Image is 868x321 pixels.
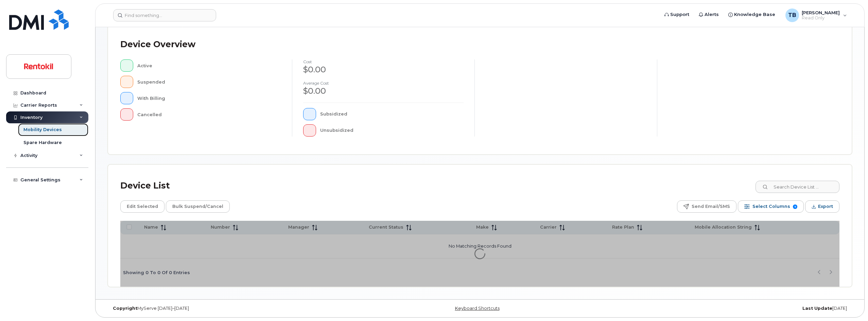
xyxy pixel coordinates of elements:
[120,177,170,195] div: Device List
[805,200,839,213] button: Export
[108,306,356,311] div: MyServe [DATE]–[DATE]
[120,36,195,53] div: Device Overview
[320,108,464,120] div: Subsidized
[604,306,852,311] div: [DATE]
[166,200,230,213] button: Bulk Suspend/Cancel
[694,8,724,21] a: Alerts
[838,291,863,316] iframe: Messenger Launcher
[734,11,775,18] span: Knowledge Base
[113,9,216,21] input: Find something...
[127,201,158,212] span: Edit Selected
[303,85,464,97] div: $0.00
[781,8,852,22] div: Tabatha Bender
[113,306,137,311] strong: Copyright
[172,201,223,212] span: Bulk Suspend/Cancel
[705,11,719,18] span: Alerts
[692,201,730,212] span: Send Email/SMS
[137,76,281,88] div: Suspended
[802,306,832,311] strong: Last Update
[724,8,780,21] a: Knowledge Base
[137,59,281,72] div: Active
[802,10,840,15] span: [PERSON_NAME]
[455,306,500,311] a: Keyboard Shortcuts
[752,201,790,212] span: Select Columns
[303,64,464,75] div: $0.00
[788,11,796,19] span: TB
[303,59,464,64] h4: cost
[802,15,840,21] span: Read Only
[137,92,281,104] div: With Billing
[756,181,839,193] input: Search Device List ...
[120,200,164,213] button: Edit Selected
[660,8,694,21] a: Support
[320,124,464,137] div: Unsubsidized
[670,11,689,18] span: Support
[137,108,281,121] div: Cancelled
[303,81,464,85] h4: Average cost
[677,200,736,213] button: Send Email/SMS
[818,201,833,212] span: Export
[793,204,797,209] span: 9
[738,200,804,213] button: Select Columns 9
